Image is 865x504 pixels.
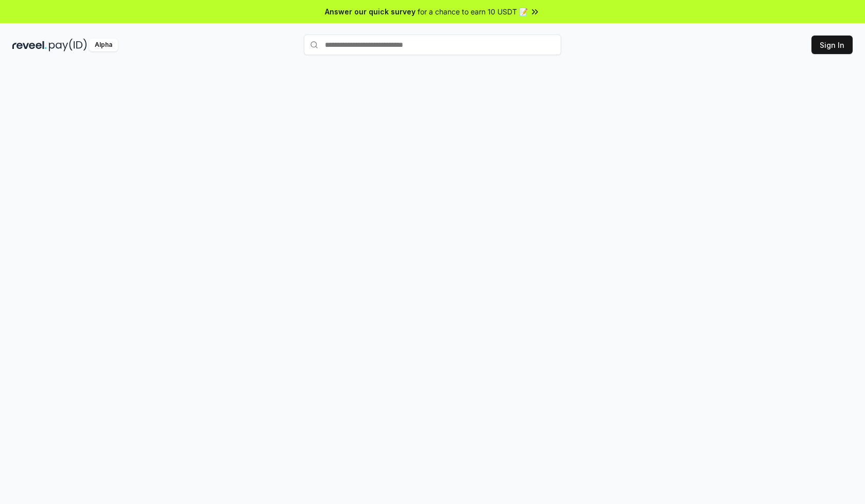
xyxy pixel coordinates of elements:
[12,39,47,51] img: reveel_dark
[418,6,528,17] span: for a chance to earn 10 USDT 📝
[811,36,853,54] button: Sign In
[325,6,416,17] span: Answer our quick survey
[89,39,118,51] div: Alpha
[49,39,87,51] img: pay_id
